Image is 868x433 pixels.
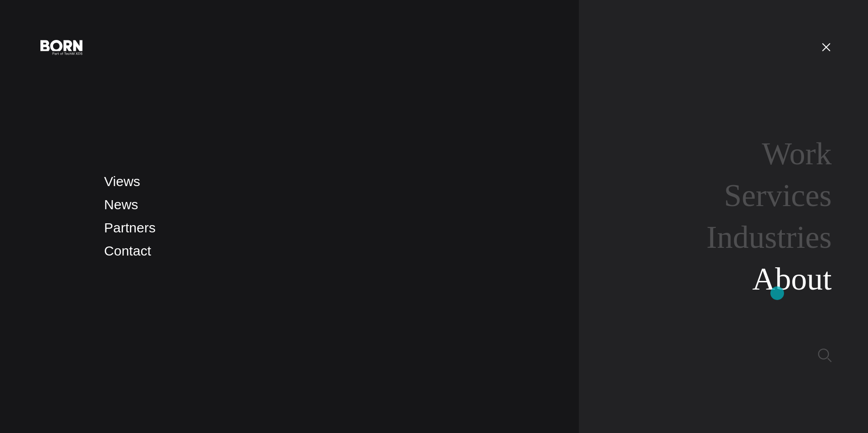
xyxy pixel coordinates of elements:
a: Partners [104,220,155,235]
img: Search [818,349,832,362]
a: Services [724,178,832,213]
a: Work [762,136,832,171]
a: Contact [104,243,151,258]
a: Views [104,174,140,189]
a: Industries [706,220,832,255]
a: About [752,261,832,296]
button: Open [815,37,837,56]
a: News [104,197,138,212]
